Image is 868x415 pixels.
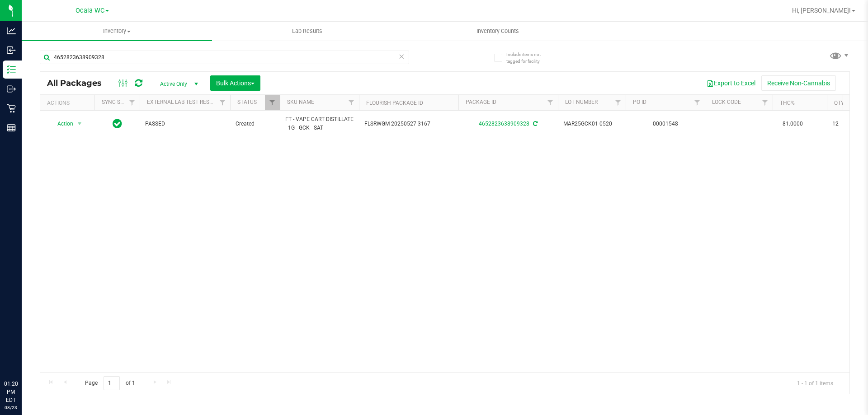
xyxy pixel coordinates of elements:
span: 81.0000 [778,117,807,131]
span: All Packages [47,78,111,88]
inline-svg: Retail [7,104,16,113]
span: FLSRWGM-20250527-3167 [364,120,453,128]
a: External Lab Test Result [147,99,218,105]
a: THC% [780,100,795,106]
a: Lock Code [712,99,741,105]
a: Filter [125,95,140,110]
button: Receive Non-Cannabis [761,75,836,91]
a: Filter [265,95,280,110]
a: Package ID [466,99,496,105]
span: 1 - 1 of 1 items [790,376,840,390]
p: 08/23 [4,404,18,411]
a: 4652823638909328 [479,121,529,127]
span: MAR25GCK01-0520 [563,120,620,128]
a: Status [237,99,257,105]
button: Bulk Actions [210,75,260,91]
a: Filter [690,95,705,110]
inline-svg: Inventory [7,65,16,74]
span: Page of 1 [77,376,142,390]
a: Filter [344,95,359,110]
inline-svg: Inbound [7,46,16,55]
iframe: Resource center [9,343,36,370]
span: PASSED [145,120,225,128]
span: Sync from Compliance System [532,121,538,127]
span: select [74,117,85,130]
a: Inventory Counts [402,22,593,41]
span: In Sync [113,117,122,130]
input: Search Package ID, Item Name, SKU, Lot or Part Number... [40,51,409,64]
a: PO ID [633,99,646,105]
span: Ocala WC [75,7,104,14]
span: Inventory Counts [464,27,531,35]
p: 01:20 PM EDT [4,380,18,404]
a: Filter [215,95,230,110]
button: Export to Excel [701,75,761,91]
span: Hi, [PERSON_NAME]! [792,7,851,14]
div: Actions [47,100,91,106]
inline-svg: Analytics [7,26,16,35]
a: Filter [611,95,626,110]
a: Flourish Package ID [366,100,423,106]
span: 12 [832,120,867,128]
inline-svg: Reports [7,123,16,132]
span: FT - VAPE CART DISTILLATE - 1G - GCK - SAT [285,115,354,132]
a: Filter [758,95,773,110]
a: Qty [834,100,844,106]
a: SKU Name [287,99,314,105]
input: 1 [104,376,120,390]
span: Action [49,117,74,130]
span: Bulk Actions [216,79,255,87]
a: 00001548 [653,121,678,127]
span: Include items not tagged for facility [506,51,552,65]
a: Sync Status [102,99,137,105]
inline-svg: Outbound [7,84,16,93]
a: Lot Number [565,99,598,105]
span: Inventory [22,27,212,35]
a: Inventory [22,22,212,41]
span: Created [236,120,274,128]
a: Lab Results [212,22,402,41]
span: Clear [398,51,405,62]
a: Filter [543,95,558,110]
span: Lab Results [280,27,335,35]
